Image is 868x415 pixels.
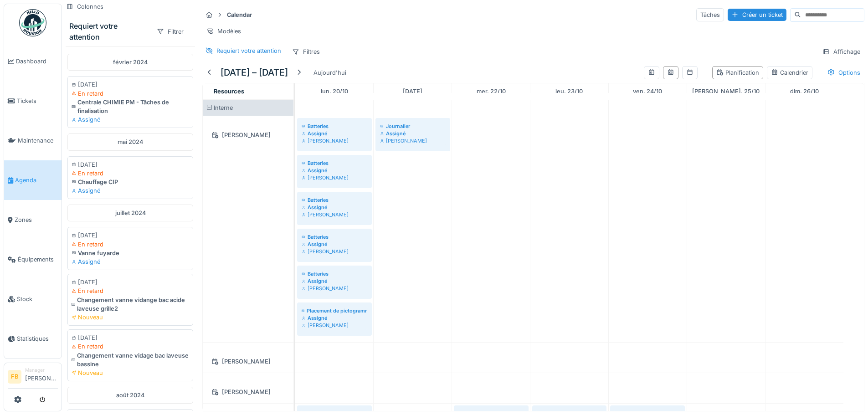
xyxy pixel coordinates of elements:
[72,115,189,124] div: Assigné
[380,123,446,130] div: Journalier
[72,257,189,266] div: Assigné
[17,334,58,343] span: Statistiques
[214,104,233,111] span: Interne
[474,85,508,97] a: 22 octobre 2025
[72,296,189,313] div: Changement vanne vidange bac acide laveuse grille2
[4,160,62,200] a: Agenda
[302,248,367,255] div: [PERSON_NAME]
[72,160,189,169] div: [DATE]
[72,333,189,342] div: [DATE]
[16,57,58,66] span: Dashboard
[728,9,786,21] div: Créer un ticket
[223,10,256,19] strong: Calendar
[208,129,288,141] div: [PERSON_NAME]
[4,319,62,359] a: Statistiques
[67,387,193,404] div: août 2024
[302,204,367,211] div: Assigné
[72,240,189,249] div: En retard
[318,85,350,97] a: 20 octobre 2025
[17,295,58,303] span: Stock
[202,25,245,38] div: Modèles
[4,279,62,319] a: Stock
[288,45,324,58] div: Filtres
[8,367,58,389] a: FB Manager[PERSON_NAME]
[208,356,288,367] div: [PERSON_NAME]
[17,97,58,105] span: Tickets
[216,46,281,55] div: Requiert votre attention
[4,121,62,160] a: Maintenance
[4,41,62,81] a: Dashboard
[380,137,446,144] div: [PERSON_NAME]
[18,136,58,145] span: Maintenance
[69,20,149,42] div: Requiert votre attention
[25,367,58,386] li: [PERSON_NAME]
[4,200,62,240] a: Zones
[15,215,58,224] span: Zones
[72,98,189,115] div: Centrale CHIMIE PM - Tâches de finalisation
[631,85,664,97] a: 24 octobre 2025
[67,133,193,150] div: mai 2024
[4,240,62,279] a: Équipements
[4,81,62,121] a: Tickets
[72,369,189,377] div: Nouveau
[823,66,864,79] div: Options
[72,80,189,89] div: [DATE]
[19,9,46,36] img: Badge_color-CXgf-gQk.svg
[302,159,367,167] div: Batteries
[18,255,58,264] span: Équipements
[221,67,288,78] h5: [DATE] – [DATE]
[302,322,367,329] div: [PERSON_NAME]
[302,233,367,241] div: Batteries
[696,8,724,21] div: Tâches
[302,241,367,248] div: Assigné
[302,314,367,322] div: Assigné
[302,277,367,285] div: Assigné
[72,186,189,195] div: Assigné
[302,196,367,204] div: Batteries
[214,88,244,95] span: Resources
[302,307,367,314] div: Placement de pictogrammes et extincteurs avec [PERSON_NAME]
[72,178,189,186] div: Chauffage CIP
[72,351,189,369] div: Changement vanne vidage bac laveuse bassine
[208,386,288,398] div: [PERSON_NAME]
[72,342,189,351] div: En retard
[25,367,58,374] div: Manager
[72,287,189,295] div: En retard
[72,249,189,257] div: Vanne fuyarde
[8,370,21,384] li: FB
[72,89,189,98] div: En retard
[302,167,367,174] div: Assigné
[690,85,762,97] a: 25 octobre 2025
[771,68,808,77] div: Calendrier
[302,123,367,130] div: Batteries
[67,205,193,221] div: juillet 2024
[310,67,350,79] div: Aujourd'hui
[153,25,188,38] div: Filtrer
[67,54,193,71] div: février 2024
[72,169,189,178] div: En retard
[788,85,821,97] a: 26 octobre 2025
[716,68,759,77] div: Planification
[72,231,189,240] div: [DATE]
[302,130,367,137] div: Assigné
[302,211,367,218] div: [PERSON_NAME]
[72,313,189,322] div: Nouveau
[302,270,367,277] div: Batteries
[302,174,367,181] div: [PERSON_NAME]
[818,45,864,58] div: Affichage
[380,130,446,137] div: Assigné
[401,85,425,97] a: 21 octobre 2025
[553,85,585,97] a: 23 octobre 2025
[302,285,367,292] div: [PERSON_NAME]
[72,278,189,287] div: [DATE]
[15,176,58,184] span: Agenda
[302,137,367,144] div: [PERSON_NAME]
